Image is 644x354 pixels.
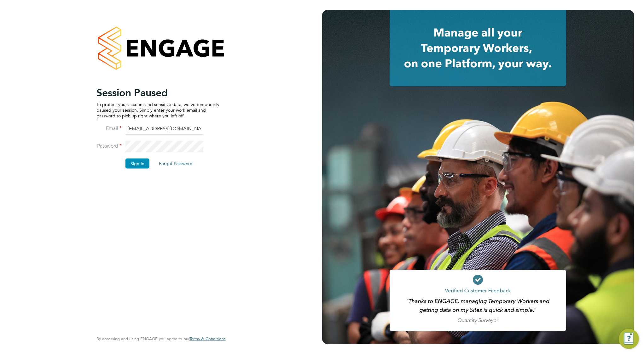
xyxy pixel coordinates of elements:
[154,158,198,168] button: Forgot Password
[96,125,122,132] label: Email
[96,336,226,341] span: By accessing and using ENGAGE you agree to our
[96,101,219,119] p: To protect your account and sensitive data, we've temporarily paused your session. Simply enter y...
[96,86,219,99] h2: Session Paused
[125,123,203,135] input: Enter your work email...
[189,336,226,341] a: Terms & Conditions
[125,158,149,168] button: Sign In
[96,143,122,149] label: Password
[619,329,639,349] button: Engage Resource Center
